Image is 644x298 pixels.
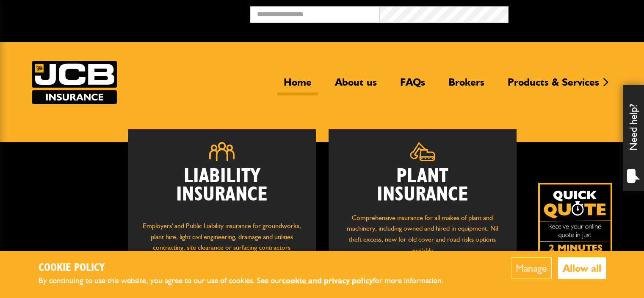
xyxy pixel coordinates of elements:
p: Comprehensive insurance for all makes of plant and machinery, including owned and hired in equipm... [341,212,504,256]
div: Need help? [623,85,644,191]
a: Products & Services [501,76,605,95]
a: FAQs [394,76,431,95]
button: Allow all [558,257,606,279]
button: Manage [511,257,552,279]
a: Brokers [442,76,491,95]
p: By continuing to use this website, you agree to our use of cookies. See our for more information. [39,274,458,287]
button: Broker Login [509,6,638,19]
img: Quick Quote [538,183,612,257]
a: Home [277,76,318,95]
h2: Plant Insurance [341,167,504,204]
a: Get your insurance quote isn just 2-minutes [538,183,612,257]
a: JCB Insurance Services [32,61,117,104]
img: JCB Insurance Services logo [32,61,117,104]
a: cookie and privacy policy [282,276,373,285]
h2: Cookie Policy [39,262,458,275]
p: Employers' and Public Liability insurance for groundworks, plant hire, light civil engineering, d... [141,220,303,261]
h2: Liability Insurance [141,167,303,212]
a: About us [329,76,383,95]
